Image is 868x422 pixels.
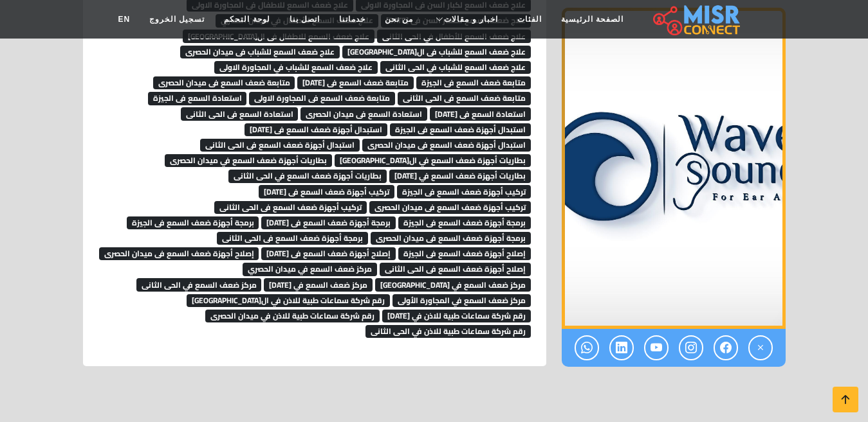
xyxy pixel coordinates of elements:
a: تسجيل الخروج [140,7,214,31]
a: متابعة ضعف السمع فى [DATE] [297,72,414,91]
a: استبدال أجهزة ضعف السمع فى الجيزة [390,119,531,138]
a: تركيب أجهزة ضعف السمع فى الحى الثانى [214,197,367,216]
a: بطاريات أجهزة ضعف السمع في ميدان الحصرى [165,150,332,169]
a: متابعة ضعف السمع فى المجاورة الاولى [249,87,395,107]
a: علاج ضعف السمع للشباب في المجاورة الاولى [214,57,378,76]
span: برمجة أجهزة ضعف السمع فى ميدان الحصرى [371,232,531,245]
a: متابعة ضعف السمع فى الجيزة [416,72,531,91]
a: استعادة السمع فى [DATE] [430,103,531,123]
span: مركز ضعف السمع في المجاورة الأولى [392,294,531,307]
a: مركز ضعف السمع في المجاورة الأولى [392,290,531,309]
a: استبدال أجهزة ضعف السمع فى [DATE] [245,119,387,138]
a: خدماتنا [329,7,375,31]
span: تركيب أجهزة ضعف السمع فى [DATE] [259,185,394,198]
a: اخبار و مقالات [423,7,508,31]
span: تركيب أجهزة ضعف السمع فى ميدان الحصرى [369,201,531,214]
span: إصلاح أجهزة ضعف السمع فى ميدان الحصرى [99,247,259,260]
span: علاج ضعف السمع للشباب في المجاورة الاولى [214,61,378,74]
a: بطاريات أجهزة ضعف السمع في [DATE] [389,165,531,184]
a: استبدال أجهزة ضعف السمع فى ميدان الحصرى [362,134,531,154]
span: متابعة ضعف السمع فى المجاورة الاولى [249,92,395,105]
span: رقم شركة سماعات طبية للاذن في الحى الثانى [365,325,531,338]
span: مركز ضعف السمع في [DATE] [264,278,373,291]
span: بطاريات أجهزة ضعف السمع في ميدان الحصرى [165,154,332,167]
a: إصلاح أجهزة ضعف السمع فى ميدان الحصرى [99,243,259,262]
a: مركز ضعف السمع في ميدان الحصري [243,258,377,277]
span: استعادة السمع فى الجيزة [148,92,247,105]
span: برمجة أجهزة ضعف السمع فى الحى الثانى [217,232,368,245]
span: اخبار و مقالات [444,13,498,25]
span: استبدال أجهزة ضعف السمع فى ميدان الحصرى [362,139,531,152]
a: EN [108,7,140,31]
span: متابعة ضعف السمع فى [DATE] [297,76,414,89]
span: متابعة ضعف السمع فى الجيزة [416,76,531,89]
a: استعادة السمع فى الحى الثانى [181,103,299,123]
a: رقم شركة سماعات طبية للاذن في الحى الثانى [365,321,531,340]
a: علاج ضعف السمع للشباب في الحى الثانى [380,57,531,76]
a: رقم شركة سماعات طبية للاذن في ميدان الحصرى [205,305,380,324]
a: استبدال أجهزة ضعف السمع فى الحى الثانى [200,134,360,154]
a: الفئات [508,7,551,31]
span: استعادة السمع فى ميدان الحصرى [300,107,427,120]
a: استعادة السمع فى ميدان الحصرى [300,103,427,123]
a: برمجة أجهزة ضعف السمع فى الجيزة [398,212,531,231]
span: استعادة السمع فى الحى الثانى [181,107,299,120]
a: برمجة أجهزة ضعف السمع فى الجيزة [127,212,259,231]
a: من نحن [375,7,423,31]
span: برمجة أجهزة ضعف السمع فى الجيزة [398,216,531,229]
span: مركز ضعف السمع في ميدان الحصري [243,263,377,276]
a: علاج ضعف السمع للشباب فى ميدان الحصرى [180,41,340,60]
a: تركيب أجهزة ضعف السمع فى الجيزة [397,181,531,200]
span: مركز ضعف السمع في [GEOGRAPHIC_DATA] [375,278,531,291]
a: رقم شركة سماعات طبية للاذن في [DATE] [382,305,531,324]
a: اتصل بنا [280,7,329,31]
span: برمجة أجهزة ضعف السمع فى [DATE] [261,216,396,229]
a: علاج ضعف السمع للشباب فى ال[GEOGRAPHIC_DATA] [342,41,531,60]
span: علاج ضعف السمع للشباب في الحى الثانى [380,61,531,74]
span: مركز ضعف السمع في الحى الثانى [136,278,262,291]
a: متابعة ضعف السمع فى الحى الثانى [398,87,531,107]
span: استبدال أجهزة ضعف السمع فى الحى الثانى [200,139,360,152]
span: إصلاح أجهزة ضعف السمع فى [DATE] [261,247,396,260]
img: شركة ويف ساوند [562,8,786,329]
span: علاج ضعف السمع للشباب فى ميدان الحصرى [180,46,340,58]
a: مركز ضعف السمع في [GEOGRAPHIC_DATA] [375,274,531,294]
a: بطاريات أجهزة ضعف السمع في الحى الثانى [228,165,387,184]
a: إصلاح أجهزة ضعف السمع فى الجيزة [398,243,531,262]
a: رقم شركة سماعات طبية للاذن في ال[GEOGRAPHIC_DATA] [187,290,390,309]
a: لوحة التحكم [214,7,279,31]
span: بطاريات أجهزة ضعف السمع في ال[GEOGRAPHIC_DATA] [335,154,531,167]
span: تركيب أجهزة ضعف السمع فى الحى الثانى [214,201,367,214]
a: برمجة أجهزة ضعف السمع فى [DATE] [261,212,396,231]
span: رقم شركة سماعات طبية للاذن في ال[GEOGRAPHIC_DATA] [187,294,390,307]
span: متابعة ضعف السمع فى ميدان الحصرى [153,76,295,89]
span: علاج ضعف السمع للشباب فى ال[GEOGRAPHIC_DATA] [342,46,531,58]
a: مركز ضعف السمع في [DATE] [264,274,373,294]
a: تركيب أجهزة ضعف السمع فى ميدان الحصرى [369,197,531,216]
a: برمجة أجهزة ضعف السمع فى الحى الثانى [217,227,368,247]
span: استعادة السمع فى [DATE] [430,107,531,120]
a: متابعة ضعف السمع فى ميدان الحصرى [153,72,295,91]
a: إصلاح أجهزة ضعف السمع فى [DATE] [261,243,396,262]
span: متابعة ضعف السمع فى الحى الثانى [398,92,531,105]
span: رقم شركة سماعات طبية للاذن في ميدان الحصرى [205,310,380,322]
a: إصلاح أجهزة ضعف السمع فى الحى الثانى [380,258,531,277]
a: مركز ضعف السمع في الحى الثانى [136,274,262,294]
img: main.misr_connect [653,3,739,35]
a: الصفحة الرئيسية [551,7,633,31]
span: إصلاح أجهزة ضعف السمع فى الجيزة [398,247,531,260]
span: بطاريات أجهزة ضعف السمع في [DATE] [389,170,531,182]
div: 1 / 1 [562,8,786,329]
span: إصلاح أجهزة ضعف السمع فى الحى الثانى [380,263,531,276]
span: استبدال أجهزة ضعف السمع فى الجيزة [390,123,531,136]
span: رقم شركة سماعات طبية للاذن في [DATE] [382,310,531,322]
span: بطاريات أجهزة ضعف السمع في الحى الثانى [228,170,387,182]
a: بطاريات أجهزة ضعف السمع في ال[GEOGRAPHIC_DATA] [335,150,531,169]
a: برمجة أجهزة ضعف السمع فى ميدان الحصرى [371,227,531,247]
span: برمجة أجهزة ضعف السمع فى الجيزة [127,216,259,229]
span: تركيب أجهزة ضعف السمع فى الجيزة [397,185,531,198]
a: استعادة السمع فى الجيزة [148,87,247,107]
a: تركيب أجهزة ضعف السمع فى [DATE] [259,181,394,200]
span: استبدال أجهزة ضعف السمع فى [DATE] [245,123,387,136]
